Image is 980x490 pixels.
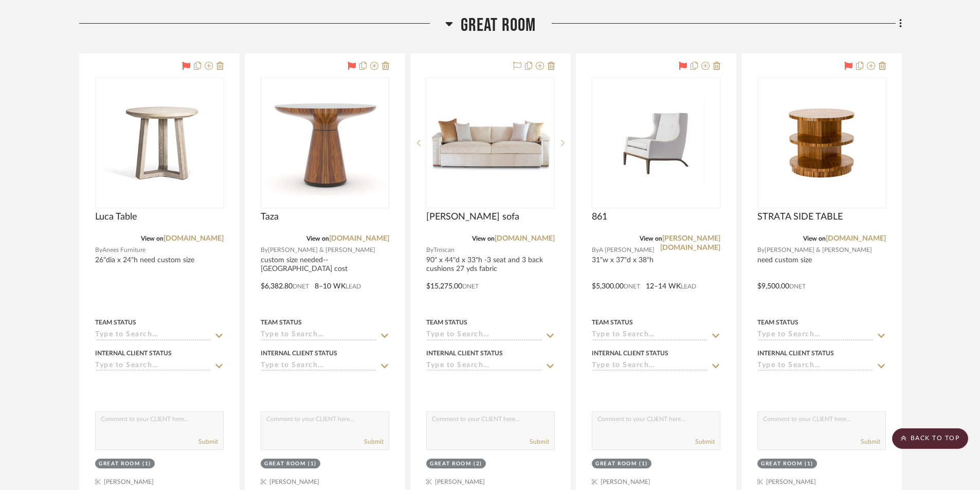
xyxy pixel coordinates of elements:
[757,318,798,327] div: Team Status
[474,460,482,468] div: (2)
[426,245,433,255] span: By
[595,460,637,468] div: Great Room
[426,349,503,358] div: Internal Client Status
[95,349,172,358] div: Internal Client Status
[592,245,599,255] span: By
[761,460,802,468] div: Great Room
[261,318,302,327] div: Team Status
[198,437,218,446] button: Submit
[426,211,519,223] span: [PERSON_NAME] sofa
[95,331,211,340] input: Type to Search…
[142,460,151,468] div: (1)
[773,79,869,207] img: STRATA SIDE TABLE
[426,361,542,371] input: Type to Search…
[261,331,377,340] input: Type to Search…
[592,361,708,371] input: Type to Search…
[99,460,140,468] div: Great Room
[640,235,662,242] span: View on
[695,437,715,446] button: Submit
[530,437,549,446] button: Submit
[95,361,211,371] input: Type to Search…
[364,437,384,446] button: Submit
[660,235,720,251] a: [PERSON_NAME][DOMAIN_NAME]
[461,14,536,37] span: Great Room
[592,211,607,223] span: 861
[639,460,648,468] div: (1)
[592,331,708,340] input: Type to Search…
[757,331,874,340] input: Type to Search…
[472,235,495,242] span: View on
[757,349,834,358] div: Internal Client Status
[262,90,388,195] img: Taza
[892,428,968,449] scroll-to-top-button: BACK TO TOP
[757,245,765,255] span: By
[261,245,268,255] span: By
[308,460,317,468] div: (1)
[96,78,223,208] div: 0
[141,235,164,242] span: View on
[430,460,471,468] div: Great Room
[861,437,880,446] button: Submit
[261,361,377,371] input: Type to Search…
[592,318,633,327] div: Team Status
[95,211,137,223] span: Luca Table
[95,318,136,327] div: Team Status
[826,235,886,242] a: [DOMAIN_NAME]
[599,245,655,255] span: A [PERSON_NAME]
[757,361,874,371] input: Type to Search…
[803,235,826,242] span: View on
[427,115,554,171] img: Newman sofa
[261,211,279,223] span: Taza
[268,245,375,255] span: [PERSON_NAME] & [PERSON_NAME]
[264,460,305,468] div: Great Room
[261,349,337,358] div: Internal Client Status
[765,245,872,255] span: [PERSON_NAME] & [PERSON_NAME]
[102,245,146,255] span: Anees Furniture
[95,245,102,255] span: By
[805,460,813,468] div: (1)
[96,101,223,185] img: Luca Table
[593,98,719,189] img: 861
[426,318,467,327] div: Team Status
[164,235,224,242] a: [DOMAIN_NAME]
[757,211,843,223] span: STRATA SIDE TABLE
[306,235,329,242] span: View on
[495,235,555,242] a: [DOMAIN_NAME]
[592,349,668,358] div: Internal Client Status
[329,235,389,242] a: [DOMAIN_NAME]
[433,245,455,255] span: Troscan
[426,331,542,340] input: Type to Search…
[261,78,389,208] div: 0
